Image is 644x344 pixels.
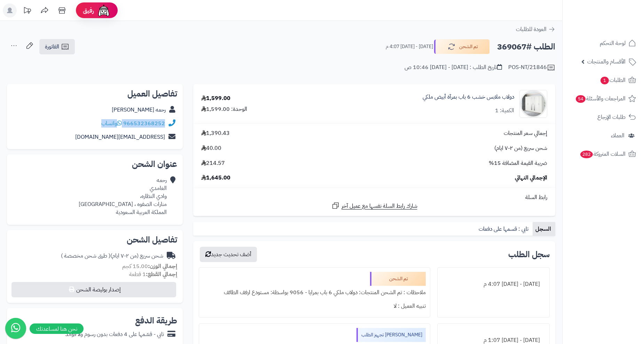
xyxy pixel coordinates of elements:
h2: تفاصيل العميل [13,90,177,98]
span: ضريبة القيمة المضافة 15% [489,159,547,167]
span: الأقسام والمنتجات [587,57,626,67]
h2: عنوان الشحن [13,160,177,168]
span: طلبات الإرجاع [597,112,626,122]
span: 214.57 [201,159,225,167]
span: 54 [576,95,586,103]
span: إجمالي سعر المنتجات [504,129,547,137]
div: تابي - قسّمها على 4 دفعات بدون رسوم ولا فوائد [65,330,164,338]
a: لوحة التحكم [567,35,640,52]
span: الإجمالي النهائي [515,174,547,182]
strong: إجمالي القطع: [146,270,177,278]
strong: إجمالي الوزن: [148,262,177,270]
span: الطلبات [600,75,626,85]
a: الطلبات1 [567,72,640,89]
a: المراجعات والأسئلة54 [567,90,640,107]
div: [PERSON_NAME] تجهيز الطلب [356,328,426,342]
div: تاريخ الطلب : [DATE] - [DATE] 10:46 ص [405,63,502,71]
small: 1 قطعة [129,270,177,278]
span: 1,645.00 [201,174,230,182]
small: [DATE] - [DATE] 4:07 م [386,43,433,50]
div: رحمه الغامدي وادي النظاره، منارات الصفوه ، [GEOGRAPHIC_DATA] المملكة العربية السعودية [79,176,167,216]
span: شحن سريع (من ٢-٧ ايام) [494,144,547,152]
span: 282 [580,151,593,158]
span: ( طرق شحن مخصصة ) [61,252,110,260]
img: logo-2.png [597,17,637,32]
a: رحمه [PERSON_NAME] [112,106,166,114]
a: تابي : قسمها على دفعات [476,222,533,236]
div: POS-NT/21846 [508,63,555,72]
a: العودة للطلبات [516,25,555,33]
a: [EMAIL_ADDRESS][DOMAIN_NAME] [75,133,165,141]
div: تم الشحن [370,272,426,286]
button: تم الشحن [434,39,490,54]
a: السلات المتروكة282 [567,146,640,162]
a: شارك رابط السلة نفسها مع عميل آخر [331,201,417,210]
h2: طريقة الدفع [135,316,177,325]
div: تنبيه العميل : لا [203,299,426,313]
a: 966532368252 [123,119,165,128]
button: أضف تحديث جديد [200,247,257,262]
span: المراجعات والأسئلة [575,94,626,104]
img: ai-face.png [97,3,111,17]
span: شارك رابط السلة نفسها مع عميل آخر [341,202,417,210]
span: العودة للطلبات [516,25,547,33]
div: [DATE] - [DATE] 4:07 م [442,277,545,291]
a: واتساب [101,119,122,128]
button: إصدار بوليصة الشحن [11,282,176,297]
small: 15.00 كجم [122,262,177,270]
span: الفاتورة [45,43,59,51]
span: 40.00 [201,144,221,152]
div: الكمية: 1 [495,107,514,115]
img: 1733065410-1-90x90.jpg [520,90,547,118]
a: الفاتورة [39,39,75,54]
div: ملاحظات : تم الشحن المنتجات: دولاب ملكي 6 باب بمرايا - 9056 بواسطة: مستودع ارفف الطائف [203,286,426,299]
div: رابط السلة [196,193,552,201]
span: 1 [600,77,609,84]
div: شحن سريع (من ٢-٧ ايام) [61,252,163,260]
a: السجل [533,222,555,236]
a: طلبات الإرجاع [567,109,640,125]
a: دولاب ملابس خشب 6 باب بمرآة أبيض ملكي [423,93,514,101]
span: 1,390.43 [201,129,230,137]
div: 1,599.00 [201,94,230,102]
span: لوحة التحكم [600,38,626,48]
div: الوحدة: 1,599.00 [201,105,247,113]
span: العملاء [611,131,625,140]
span: السلات المتروكة [580,149,626,159]
h2: تفاصيل الشحن [13,236,177,244]
a: تحديثات المنصة [18,3,36,19]
h2: الطلب #369067 [497,40,555,54]
h3: سجل الطلب [508,250,550,259]
a: العملاء [567,127,640,144]
span: رفيق [83,6,94,15]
